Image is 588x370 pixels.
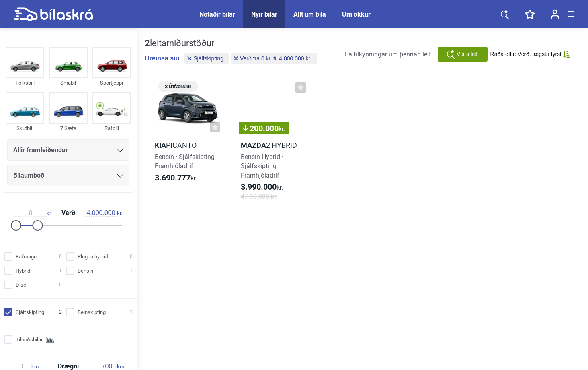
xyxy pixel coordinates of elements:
[145,38,319,49] div: leitarniðurstöður
[16,335,43,344] span: Tilboðsbílar
[237,78,310,209] a: 200.000kr.Mazda2 HybridBensín Hybrid · SjálfskiptingFramhjóladrif3.990.000kr.4.190.000 kr.
[130,308,133,316] span: 1
[59,252,62,261] span: 0
[155,153,215,170] span: Bensín · Sjálfskipting Framhjóladrif
[13,170,44,181] span: Bílaumboð
[16,252,37,261] span: Rafmagn
[49,124,88,133] div: 7 Sæta
[6,78,44,87] div: Fólksbíll
[184,53,229,64] button: Sjálfskipting
[59,308,62,316] span: 2
[97,363,125,370] span: km.
[241,153,283,179] span: Bensín Hybrid · Sjálfskipting Framhjóladrif
[240,56,311,61] span: Verð frá 0 kr. til 4.000.000 kr.
[241,182,277,192] b: 3.990.000
[151,141,224,150] h2: Picanto
[16,308,44,316] span: Sjálfskipting
[490,51,561,58] span: Raða eftir: Verð, lægsta fyrst
[293,10,326,18] a: Allt um bíla
[14,209,52,217] span: kr.
[231,53,317,64] button: Verð frá 0 kr. til 4.000.000 kr.
[199,10,235,18] a: Notaðir bílar
[130,267,133,275] span: 1
[16,281,27,289] span: Dísel
[241,141,266,149] b: Mazda
[13,145,68,156] span: Allir framleiðendur
[342,10,371,18] a: Um okkur
[155,173,197,183] span: kr.
[251,10,277,18] a: Nýir bílar
[59,267,62,275] span: 1
[92,124,131,133] div: Rafbíll
[457,50,478,58] span: Vista leit
[162,81,194,92] span: 2 Útfærslur
[490,51,570,58] button: Raða eftir: Verð, lægsta fyrst
[551,9,559,19] img: user-login.svg
[279,125,285,133] span: kr.
[11,363,40,370] span: km.
[92,78,131,87] div: Sportjeppi
[345,50,431,58] span: Fá tilkynningar um þennan leit
[130,252,133,261] span: 0
[237,141,310,150] h2: 2 Hybrid
[243,124,285,132] span: 200.000
[59,281,62,289] span: 0
[6,124,44,133] div: Skutbíll
[16,267,30,275] span: Hybrid
[56,363,81,370] span: Drægni
[85,209,122,217] span: kr.
[145,38,150,48] b: 2
[78,267,93,275] span: Bensín
[78,308,106,316] span: Beinskipting
[151,78,224,209] a: 2 ÚtfærslurKiaPicantoBensín · SjálfskiptingFramhjóladrif3.690.777kr.
[49,78,88,87] div: Smábíl
[155,173,191,182] b: 3.690.777
[241,182,283,192] span: kr.
[145,54,179,62] button: Hreinsa síu
[59,210,77,216] span: Verð
[155,141,166,149] b: Kia
[193,56,223,61] span: Sjálfskipting
[241,192,277,201] span: 4.190.000 kr.
[78,252,108,261] span: Plug-in hybrid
